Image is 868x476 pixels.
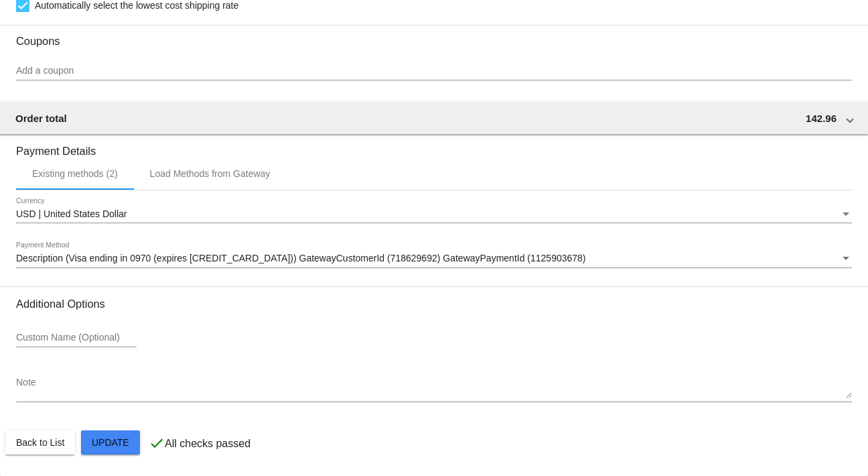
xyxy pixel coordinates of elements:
mat-select: Currency [16,209,852,220]
h3: Coupons [16,25,852,48]
input: Add a coupon [16,66,852,76]
h3: Additional Options [16,298,852,310]
mat-icon: check [149,435,165,451]
button: Back to List [5,430,75,455]
span: Update [92,437,129,448]
button: Update [81,430,140,455]
span: Description (Visa ending in 0970 (expires [CREDIT_CARD_DATA])) GatewayCustomerId (718629692) Gate... [16,253,586,263]
div: Load Methods from Gateway [150,168,271,179]
span: Back to List [16,437,64,448]
span: 142.96 [806,113,837,124]
mat-select: Payment Method [16,253,852,264]
span: Order total [15,113,67,124]
p: All checks passed [165,438,250,450]
input: Custom Name (Optional) [16,333,137,343]
h3: Payment Details [16,135,852,158]
div: Existing methods (2) [32,168,118,179]
span: USD | United States Dollar [16,209,127,219]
